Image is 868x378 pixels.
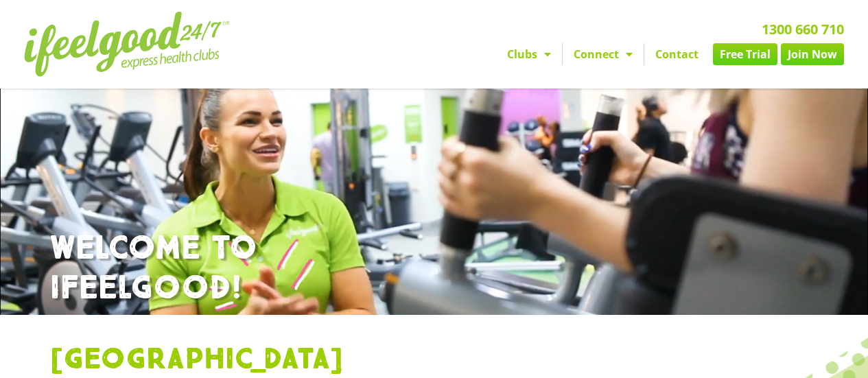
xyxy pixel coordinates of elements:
[762,20,844,38] a: 1300 660 710
[50,229,819,308] h1: WELCOME TO IFEELGOOD!
[316,43,844,65] nav: Menu
[781,43,844,65] a: Join Now
[50,342,819,378] h1: [GEOGRAPHIC_DATA]
[713,43,777,65] a: Free Trial
[644,43,709,65] a: Contact
[496,43,562,65] a: Clubs
[563,43,644,65] a: Connect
